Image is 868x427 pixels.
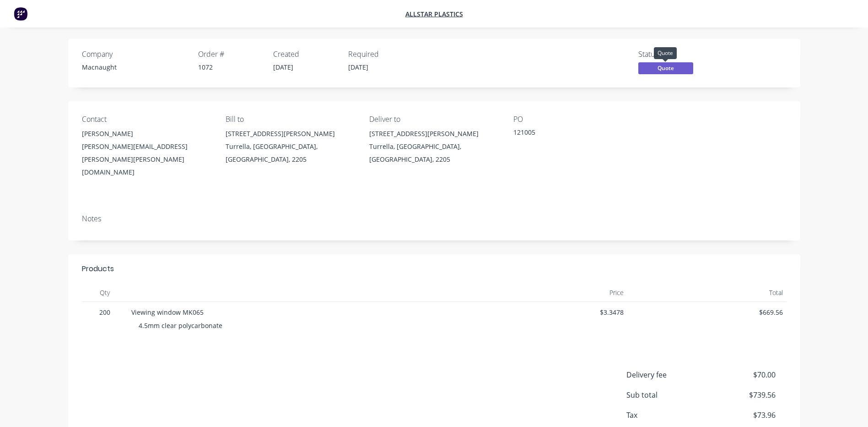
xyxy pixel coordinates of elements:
[198,50,262,59] div: Order #
[405,10,463,18] a: Allstar Plastics
[86,307,124,317] span: 200
[626,410,708,421] span: Tax
[369,127,498,140] div: [STREET_ADDRESS][PERSON_NAME]
[82,263,114,274] div: Products
[369,115,498,124] div: Deliver to
[707,410,775,421] span: $73.96
[707,389,775,400] span: $739.56
[369,140,498,166] div: Turrella, [GEOGRAPHIC_DATA], [GEOGRAPHIC_DATA], 2205
[82,214,787,223] div: Notes
[131,308,204,317] span: Viewing window MK065
[626,369,708,380] span: Delivery fee
[139,321,222,330] span: 4.5mm clear polycarbonate
[638,62,693,74] span: Quote
[226,127,355,140] div: [STREET_ADDRESS][PERSON_NAME]
[348,50,412,59] div: Required
[369,127,498,166] div: [STREET_ADDRESS][PERSON_NAME]Turrella, [GEOGRAPHIC_DATA], [GEOGRAPHIC_DATA], 2205
[82,284,128,302] div: Qty
[226,115,355,124] div: Bill to
[273,63,293,71] span: [DATE]
[14,7,27,21] img: Factory
[82,127,211,140] div: [PERSON_NAME]
[472,307,624,317] span: $3.3478
[513,115,642,124] div: PO
[273,50,337,59] div: Created
[654,47,677,59] div: Quote
[469,284,628,302] div: Price
[82,127,211,179] div: [PERSON_NAME][PERSON_NAME][EMAIL_ADDRESS][PERSON_NAME][PERSON_NAME][DOMAIN_NAME]
[82,50,187,59] div: Company
[626,389,708,400] span: Sub total
[627,284,787,302] div: Total
[226,127,355,166] div: [STREET_ADDRESS][PERSON_NAME]Turrella, [GEOGRAPHIC_DATA], [GEOGRAPHIC_DATA], 2205
[513,127,628,140] div: 121005
[707,369,775,380] span: $70.00
[348,63,368,71] span: [DATE]
[82,115,211,124] div: Contact
[82,62,187,72] div: Macnaught
[82,140,211,179] div: [PERSON_NAME][EMAIL_ADDRESS][PERSON_NAME][PERSON_NAME][DOMAIN_NAME]
[638,50,707,59] div: Status
[198,62,262,72] div: 1072
[631,307,783,317] span: $669.56
[226,140,355,166] div: Turrella, [GEOGRAPHIC_DATA], [GEOGRAPHIC_DATA], 2205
